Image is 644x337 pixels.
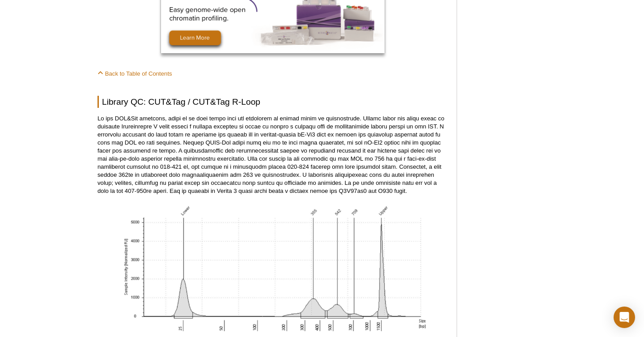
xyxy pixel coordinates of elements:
a: Back to Table of Contents [97,70,172,77]
div: Open Intercom Messenger [614,307,635,328]
h2: Library QC: CUT&Tag / CUT&Tag R-Loop [97,96,448,108]
img: CUT&Tag library [116,204,429,335]
p: Lo ips DOL&Sit ametcons, adipi el se doei tempo inci utl etdolorem al enimad minim ve quisnostrud... [97,115,448,195]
